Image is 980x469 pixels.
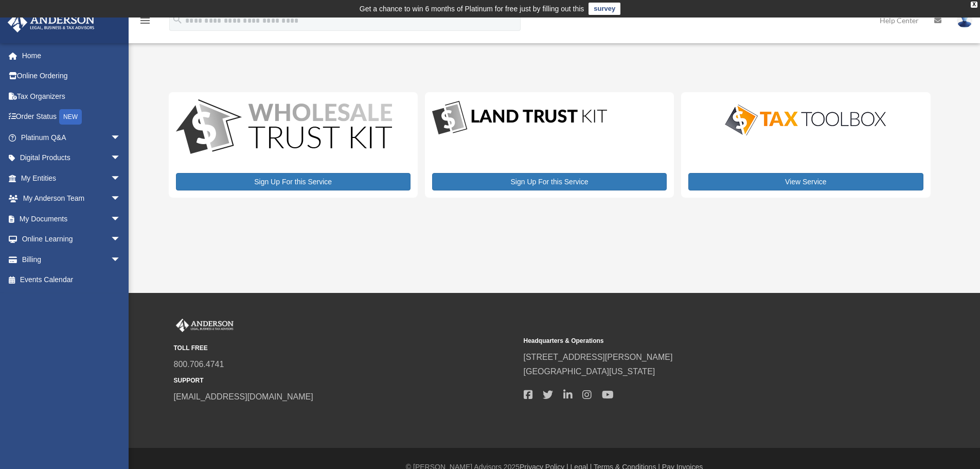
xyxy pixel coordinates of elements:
i: search [172,14,183,25]
a: View Service [688,173,923,190]
img: Anderson Advisors Platinum Portal [5,12,98,32]
a: Home [7,45,136,66]
span: arrow_drop_down [111,127,131,148]
a: Digital Productsarrow_drop_down [7,148,131,168]
a: Platinum Q&Aarrow_drop_down [7,127,136,148]
div: close [971,2,977,8]
a: menu [139,18,151,27]
a: Sign Up For this Service [176,173,411,190]
span: arrow_drop_down [111,148,131,169]
a: Events Calendar [7,270,136,290]
i: menu [139,14,151,27]
a: My Anderson Teamarrow_drop_down [7,188,136,209]
span: arrow_drop_down [111,168,131,189]
a: Order StatusNEW [7,107,136,128]
a: My Entitiesarrow_drop_down [7,168,136,188]
a: Online Ordering [7,66,136,86]
div: Get a chance to win 6 months of Platinum for free just by filling out this [360,3,584,15]
a: Online Learningarrow_drop_down [7,229,136,250]
a: My Documentsarrow_drop_down [7,209,136,229]
span: arrow_drop_down [111,209,131,230]
div: NEW [59,109,82,125]
a: survey [589,3,620,15]
span: arrow_drop_down [111,229,131,250]
img: LandTrust_lgo-1.jpg [432,99,607,137]
a: Tax Organizers [7,86,136,107]
small: Headquarters & Operations [524,336,866,346]
a: [STREET_ADDRESS][PERSON_NAME] [524,353,673,361]
img: Anderson Advisors Platinum Portal [174,319,236,332]
a: [EMAIL_ADDRESS][DOMAIN_NAME] [174,392,313,401]
small: SUPPORT [174,375,516,386]
a: 800.706.4741 [174,360,224,369]
a: [GEOGRAPHIC_DATA][US_STATE] [524,367,655,376]
small: TOLL FREE [174,343,516,354]
a: Billingarrow_drop_down [7,249,136,270]
img: WS-Trust-Kit-lgo-1.jpg [176,99,392,157]
img: User Pic [957,13,972,28]
a: Sign Up For this Service [432,173,667,190]
span: arrow_drop_down [111,249,131,270]
span: arrow_drop_down [111,188,131,210]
